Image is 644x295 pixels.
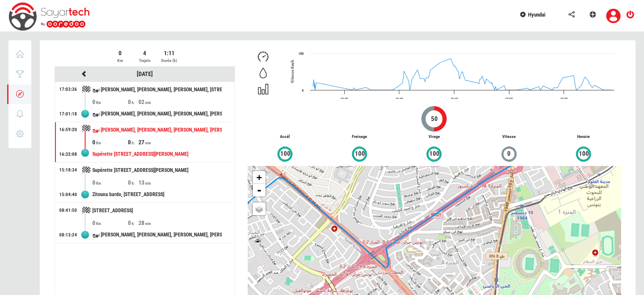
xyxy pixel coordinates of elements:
p: Accél [248,134,322,140]
div: 0 [108,49,132,57]
div: 15:04:40 [59,191,77,198]
div: 0 [128,178,138,187]
div: 0 [92,178,128,187]
div: 08:41:50 [59,207,77,214]
text: 15:35 [340,97,348,101]
div: 08:13:24 [59,232,77,239]
div: نهج [PERSON_NAME], [PERSON_NAME], [PERSON_NAME], [PERSON_NAME], 2035, [GEOGRAPHIC_DATA] [92,227,222,243]
text: 15:45 [451,97,458,101]
div: Supérette [STREET_ADDRESS][PERSON_NAME] [92,163,222,178]
div: 17:03:36 [59,86,77,93]
span: 100 [429,149,440,159]
div: 4 [133,49,156,57]
span: 50 [431,114,438,124]
text: 15:40 [395,97,403,101]
a: [DATE] [137,70,153,77]
div: 13 [138,178,174,187]
a: Zoom in [253,171,265,184]
span: 100 [280,149,291,159]
div: 16:59:20 [59,126,77,133]
div: 16:32:08 [59,151,77,158]
div: [STREET_ADDRESS] [92,203,222,219]
div: 0 [128,138,138,146]
div: Durée (h) [158,57,181,64]
a: Layers [253,202,265,215]
div: 27 [138,138,174,146]
div: Km [108,57,132,64]
div: 17:01:18 [59,111,77,118]
div: 0 [128,219,138,227]
div: 0 [92,98,128,106]
span: 100 [354,149,365,159]
div: نهج [PERSON_NAME], [PERSON_NAME], [PERSON_NAME], [PERSON_NAME], 2035, [GEOGRAPHIC_DATA] [92,122,222,138]
div: 02 [138,98,174,106]
div: Supérette [STREET_ADDRESS][PERSON_NAME] [92,146,222,162]
div: Zitouna bardo, [STREET_ADDRESS] [92,187,222,202]
div: نهج [PERSON_NAME], [PERSON_NAME], [PERSON_NAME], [PERSON_NAME], 2035, [GEOGRAPHIC_DATA] [92,106,222,122]
div: Trajets [133,57,156,64]
p: Virage [397,134,471,140]
a: Zoom out [253,184,265,197]
div: 1:11 [158,49,181,57]
text: 100 [299,52,304,56]
div: نهج [PERSON_NAME], [PERSON_NAME], [PERSON_NAME], [STREET_ADDRESS] [92,82,222,98]
div: 28 [138,219,174,227]
div: 15:18:34 [59,167,77,174]
text: 0 [302,89,304,93]
div: 0 [128,98,138,106]
span: Vitesse Km/h [290,60,295,83]
div: 0 [92,138,128,146]
div: 0 [92,219,128,227]
p: Freinage [322,134,397,140]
